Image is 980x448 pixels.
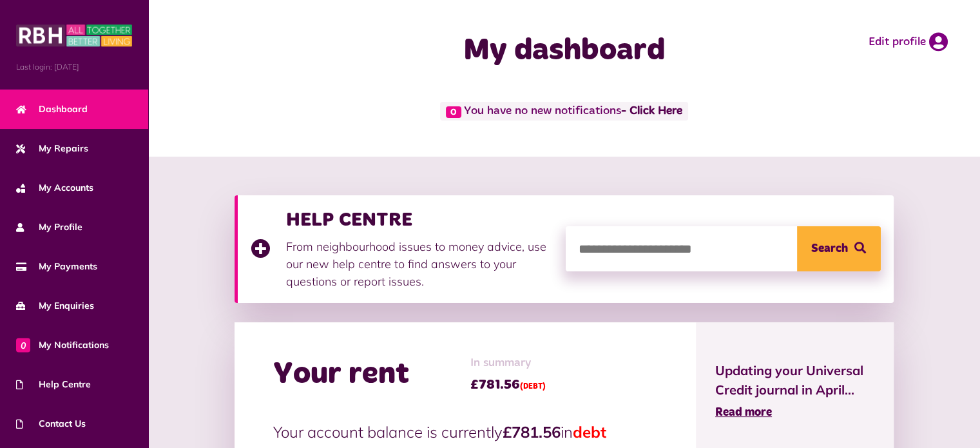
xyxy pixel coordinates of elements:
[573,422,606,442] span: debt
[16,61,132,73] span: Last login: [DATE]
[16,338,109,352] span: My Notifications
[16,102,88,116] span: Dashboard
[797,226,881,271] button: Search
[715,407,772,418] span: Read more
[470,355,546,372] span: In summary
[503,422,561,442] strong: £781.56
[273,356,409,393] h2: Your rent
[715,361,874,400] span: Updating your Universal Credit journal in April...
[16,220,82,234] span: My Profile
[286,208,553,231] h3: HELP CENTRE
[16,417,86,431] span: Contact Us
[16,260,97,273] span: My Payments
[16,142,88,155] span: My Repairs
[16,23,132,48] img: MyRBH
[715,361,874,422] a: Updating your Universal Credit journal in April... Read more
[621,106,682,117] a: - Click Here
[446,106,461,118] span: 0
[16,338,30,352] span: 0
[16,378,91,391] span: Help Centre
[286,238,553,290] p: From neighbourhood issues to money advice, use our new help centre to find answers to your questi...
[869,32,948,52] a: Edit profile
[369,32,760,70] h1: My dashboard
[470,375,546,394] span: £781.56
[440,102,688,121] span: You have no new notifications
[16,181,93,195] span: My Accounts
[520,383,546,391] span: (DEBT)
[811,226,848,271] span: Search
[273,420,657,443] p: Your account balance is currently in
[16,299,94,313] span: My Enquiries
